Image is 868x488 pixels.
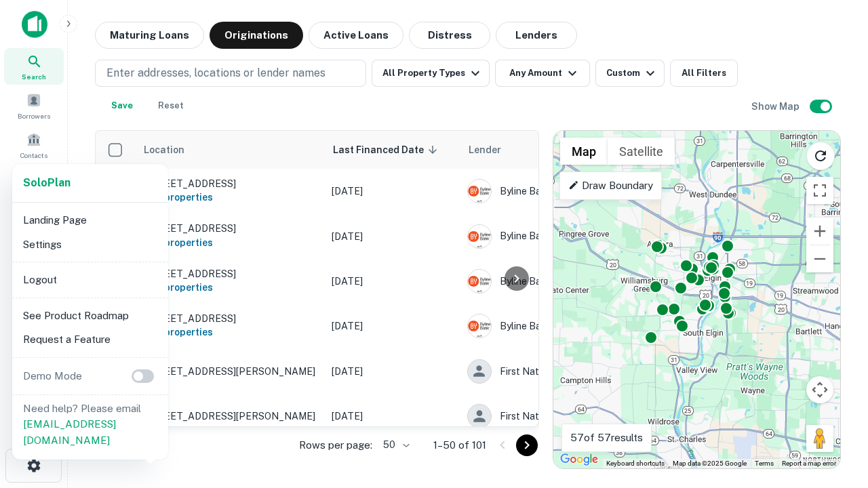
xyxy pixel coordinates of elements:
li: Request a Feature [18,327,163,352]
li: Settings [18,232,163,257]
li: Logout [18,268,163,292]
iframe: Chat Widget [800,380,868,445]
p: Demo Mode [18,368,87,384]
a: SoloPlan [23,175,71,191]
strong: Solo Plan [23,176,71,189]
li: See Product Roadmap [18,304,163,328]
p: Need help? Please email [23,401,157,449]
a: [EMAIL_ADDRESS][DOMAIN_NAME] [23,418,116,446]
li: Landing Page [18,208,163,232]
